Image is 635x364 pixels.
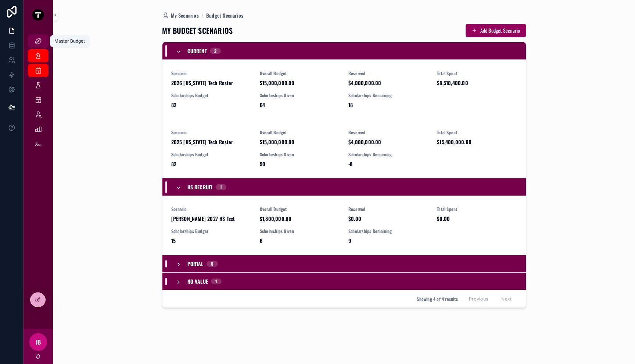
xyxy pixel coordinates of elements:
[171,228,251,234] span: Scholarships Budget
[260,160,340,168] span: 90
[171,206,251,212] span: Scenario
[348,160,428,168] span: -8
[171,237,251,244] span: 15
[437,79,517,87] span: $8,510,400.00
[260,206,340,212] span: Overall Budget
[162,196,526,255] a: Scenario[PERSON_NAME] 2027 HS TestOverall Budget$1,800,000.00Reserved$0.00Total Spent$0.00Scholar...
[348,130,428,135] span: Reserved
[348,138,428,146] span: $4,000,000.00
[171,70,251,76] span: Scenario
[32,9,44,21] img: App logo
[348,92,428,98] span: Scholarships Remaining
[260,79,340,87] span: $15,000,000.00
[171,160,251,168] span: 82
[171,152,251,157] span: Scholarships Budget
[348,206,428,212] span: Reserved
[348,237,428,244] span: 9
[171,138,251,146] span: 2025 [US_STATE] Tech Roster
[260,152,340,157] span: Scholarships Given
[220,184,222,190] div: 1
[260,237,340,244] span: 6
[162,119,526,178] a: Scenario2025 [US_STATE] Tech RosterOverall Budget$15,000,000.00Reserved$4,000,000.00Total Spent$1...
[171,101,251,109] span: 82
[417,296,458,302] span: Showing 4 of 4 results
[260,70,340,76] span: Overall Budget
[215,279,217,284] div: 1
[54,38,85,44] div: Master Budget
[466,24,526,37] button: Add Budget Scenario
[187,260,204,267] span: Portal
[187,47,207,55] span: Current
[187,183,213,191] span: HS Recruit
[260,101,340,109] span: 64
[260,130,340,135] span: Overall Budget
[171,12,199,19] span: My Scenarios
[437,206,517,212] span: Total Spent
[206,12,243,19] a: Budget Scenarios
[348,101,428,109] span: 18
[348,228,428,234] span: Scholarships Remaining
[437,215,517,222] span: $0.00
[36,338,41,346] span: JB
[260,92,340,98] span: Scholarships Given
[260,228,340,234] span: Scholarships Given
[260,215,340,222] span: $1,800,000.00
[187,278,208,285] span: No value
[162,25,233,36] h1: MY BUDGET SCENARIOS
[214,48,216,54] div: 2
[437,70,517,76] span: Total Spent
[171,92,251,98] span: Scholarships Budget
[162,12,199,19] a: My Scenarios
[348,215,428,222] span: $0.00
[211,261,214,267] div: 0
[171,215,251,222] span: [PERSON_NAME] 2027 HS Test
[437,130,517,135] span: Total Spent
[260,138,340,146] span: $15,000,000.00
[348,152,428,157] span: Scholarships Remaining
[437,138,517,146] span: $15,400,000.00
[171,130,251,135] span: Scenario
[162,60,526,119] a: Scenario2026 [US_STATE] Tech RosterOverall Budget$15,000,000.00Reserved$4,000,000.00Total Spent$8...
[171,79,251,87] span: 2026 [US_STATE] Tech Roster
[348,79,428,87] span: $4,000,000.00
[24,29,53,160] div: scrollable content
[348,70,428,76] span: Reserved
